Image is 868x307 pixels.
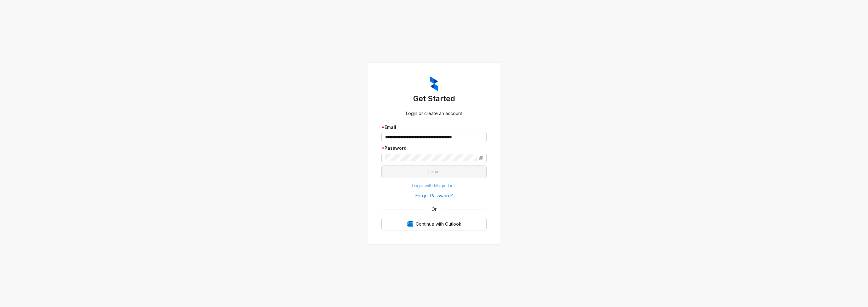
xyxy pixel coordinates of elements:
[427,206,441,213] span: Or
[381,165,487,178] button: Login
[412,182,456,189] span: Login with Magic Link
[415,192,453,199] span: Forgot Password?
[381,124,487,131] div: Email
[381,218,487,230] button: OutlookContinue with Outlook
[381,191,487,201] button: Forgot Password?
[381,181,487,191] button: Login with Magic Link
[430,77,438,91] img: ZumaIcon
[381,145,487,152] div: Password
[381,110,487,117] div: Login or create an account
[416,221,461,228] span: Continue with Outlook
[407,221,413,227] img: Outlook
[381,94,487,104] h3: Get Started
[479,156,483,160] span: eye-invisible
